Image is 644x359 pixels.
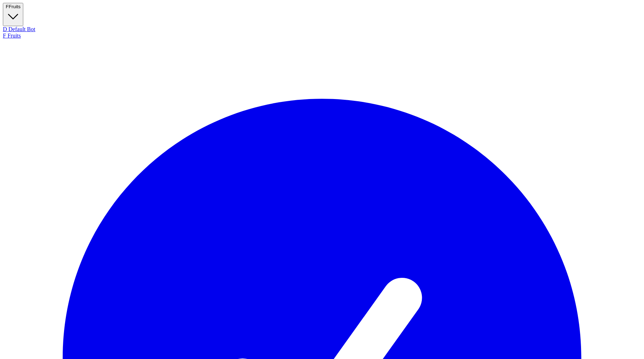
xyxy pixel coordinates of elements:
[3,26,7,32] span: D
[9,4,20,9] span: Fruits
[3,3,23,26] button: FFruits
[6,4,9,9] span: F
[3,26,641,33] div: Default Bot
[3,33,6,39] span: F
[3,33,641,39] div: Fruits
